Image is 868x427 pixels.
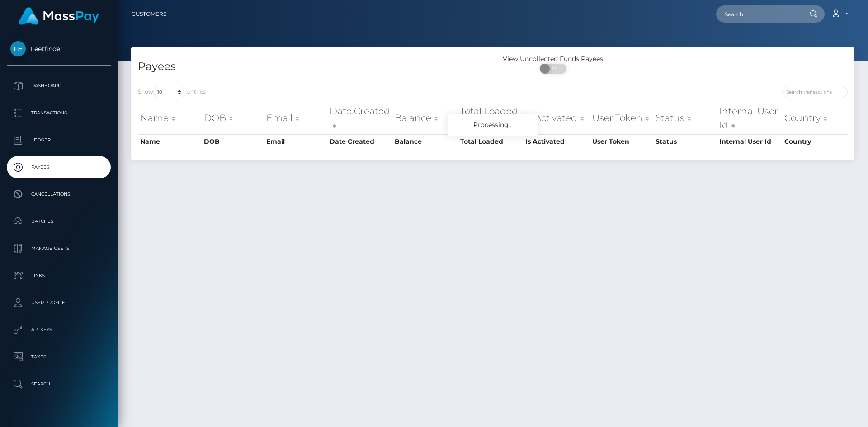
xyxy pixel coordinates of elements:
p: Taxes [10,350,107,364]
p: Dashboard [10,79,107,93]
th: Balance [392,102,458,134]
div: View Uncollected Funds Payees [493,54,613,64]
a: Taxes [7,346,111,368]
th: DOB [202,102,264,134]
th: Total Loaded [458,134,523,149]
a: Ledger [7,129,111,151]
th: Email [264,102,327,134]
p: User Profile [10,296,107,310]
input: Search transactions [782,87,848,97]
a: Batches [7,210,111,233]
th: Internal User Id [717,102,782,134]
th: Is Activated [523,134,590,149]
p: API Keys [10,323,107,337]
th: Date Created [327,102,393,134]
th: Is Activated [523,102,590,134]
input: Search... [716,5,801,23]
a: Payees [7,156,111,178]
th: Name [138,134,202,149]
a: Manage Users [7,237,111,260]
p: Manage Users [10,242,107,255]
th: Balance [392,134,458,149]
th: Date Created [327,134,393,149]
th: User Token [590,102,653,134]
a: Search [7,373,111,395]
a: Cancellations [7,183,111,206]
img: MassPay Logo [19,7,99,25]
p: Transactions [10,106,107,120]
th: Country [782,134,848,149]
a: Transactions [7,102,111,124]
p: Ledger [10,133,107,147]
img: Feetfinder [10,41,26,56]
th: User Token [590,134,653,149]
th: Name [138,102,202,134]
div: Processing... [448,114,538,136]
a: Links [7,264,111,287]
a: Customers [132,5,166,23]
a: Dashboard [7,75,111,97]
th: Total Loaded [458,102,523,134]
th: DOB [202,134,264,149]
p: Search [10,377,107,391]
select: Showentries [153,87,187,97]
th: Internal User Id [717,134,782,149]
span: Feetfinder [7,45,111,53]
th: Email [264,134,327,149]
a: API Keys [7,319,111,341]
label: Show entries [138,87,206,97]
span: OFF [545,64,567,74]
th: Country [782,102,848,134]
p: Cancellations [10,188,107,201]
p: Payees [10,160,107,174]
th: Status [653,134,717,149]
p: Batches [10,215,107,228]
h4: Payees [138,59,486,75]
p: Links [10,269,107,282]
a: User Profile [7,291,111,314]
th: Status [653,102,717,134]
